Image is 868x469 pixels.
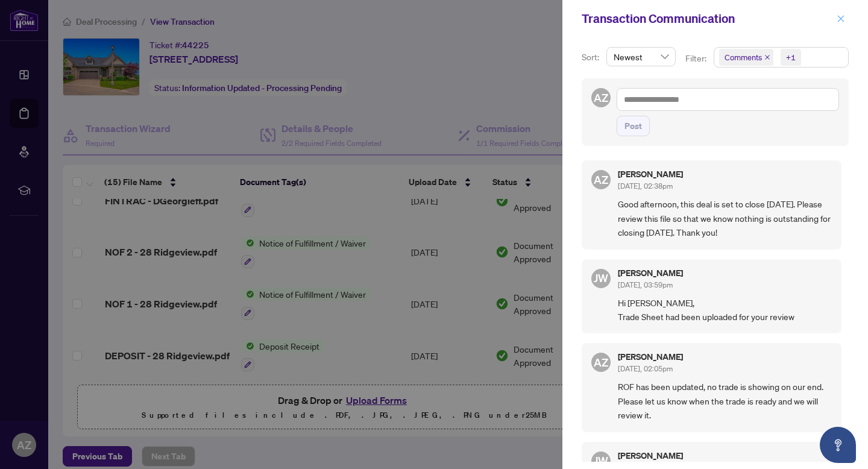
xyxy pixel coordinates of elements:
[764,54,770,60] span: close
[618,280,673,289] span: [DATE], 03:59pm
[820,427,856,463] button: Open asap
[719,49,773,66] span: Comments
[685,52,708,65] p: Filter:
[618,353,683,361] h5: [PERSON_NAME]
[725,51,762,63] span: Comments
[786,51,796,63] div: +1
[837,14,845,23] span: close
[594,89,608,106] span: AZ
[618,181,673,190] span: [DATE], 02:38pm
[618,269,683,277] h5: [PERSON_NAME]
[618,197,832,239] span: Good afternoon, this deal is set to close [DATE]. Please review this file so that we know nothing...
[618,452,683,460] h5: [PERSON_NAME]
[582,51,602,64] p: Sort:
[617,116,650,136] button: Post
[618,364,673,373] span: [DATE], 02:05pm
[582,10,833,28] div: Transaction Communication
[618,380,832,422] span: ROF has been updated, no trade is showing on our end. Please let us know when the trade is ready ...
[618,170,683,178] h5: [PERSON_NAME]
[618,296,832,324] span: Hi [PERSON_NAME], Trade Sheet had been uploaded for your review
[594,354,608,371] span: AZ
[594,171,608,188] span: AZ
[614,48,668,66] span: Newest
[594,269,608,286] span: JW
[594,452,608,469] span: JW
